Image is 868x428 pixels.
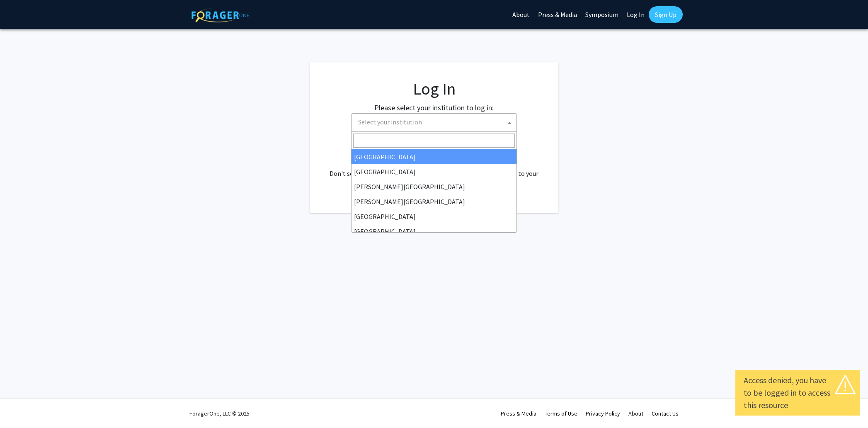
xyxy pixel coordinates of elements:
input: Search [353,134,515,148]
li: [GEOGRAPHIC_DATA] [352,209,516,224]
img: ForagerOne Logo [192,8,250,22]
a: Sign Up [649,6,683,23]
span: Select your institution [358,118,422,126]
li: [PERSON_NAME][GEOGRAPHIC_DATA] [352,179,516,194]
a: Terms of Use [545,410,577,417]
label: Please select your institution to log in: [374,102,494,113]
li: [GEOGRAPHIC_DATA] [352,224,516,239]
span: Select your institution [351,113,517,132]
a: About [628,410,643,417]
a: Privacy Policy [586,410,620,417]
span: Select your institution [355,114,516,131]
div: No account? . Don't see your institution? about bringing ForagerOne to your institution. [326,148,542,188]
li: [GEOGRAPHIC_DATA] [352,149,516,164]
iframe: Chat [6,391,35,422]
div: Access denied, you have to be logged in to access this resource [744,374,851,411]
a: Press & Media [501,410,536,417]
h1: Log In [326,79,542,99]
a: Contact Us [652,410,679,417]
li: [GEOGRAPHIC_DATA] [352,164,516,179]
div: ForagerOne, LLC © 2025 [189,399,250,428]
li: [PERSON_NAME][GEOGRAPHIC_DATA] [352,194,516,209]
